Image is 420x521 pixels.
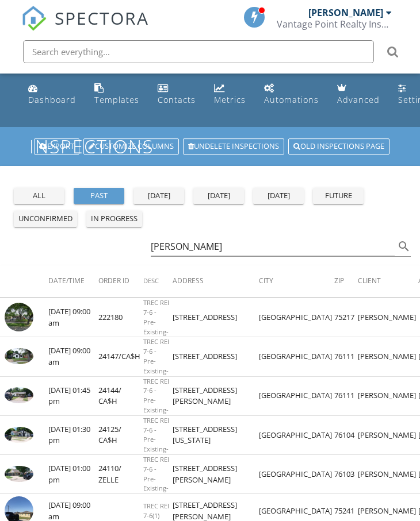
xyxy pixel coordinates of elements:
[173,415,259,454] td: [STREET_ADDRESS][US_STATE]
[48,415,98,454] td: [DATE] 01:30 pm
[253,188,304,204] button: [DATE]
[259,276,273,285] span: City
[358,298,418,337] td: [PERSON_NAME]
[334,298,358,337] td: 75217
[318,190,359,202] div: future
[98,454,143,493] td: 24110/ ZELLE
[23,40,374,63] input: Search everything...
[24,78,81,111] a: Dashboard
[158,94,196,105] div: Contacts
[14,188,64,204] button: all
[90,78,144,111] a: Templates
[259,415,334,454] td: [GEOGRAPHIC_DATA]
[151,237,395,256] input: Search
[288,138,390,155] a: Old inspections page
[5,303,33,331] img: streetview
[259,337,334,376] td: [GEOGRAPHIC_DATA]
[358,276,381,285] span: Client
[98,298,143,337] td: 222180
[48,337,98,376] td: [DATE] 09:00 am
[358,415,418,454] td: [PERSON_NAME]
[18,190,60,202] div: all
[259,78,323,111] a: Automations (Basic)
[48,265,98,298] th: Date/Time: Not sorted.
[183,138,284,155] a: Undelete inspections
[259,376,334,415] td: [GEOGRAPHIC_DATA]
[5,427,33,443] img: 6863716%2Fcover_photos%2FUM4od51RAx4ULoAHgm6v%2Fsmall.6863716-1719083414030
[358,454,418,493] td: [PERSON_NAME]
[264,94,319,105] div: Automations
[143,276,159,285] span: Desc
[333,78,384,111] a: Advanced
[34,138,79,155] a: Export
[48,276,85,285] span: Date/Time
[98,276,129,285] span: Order ID
[209,78,250,111] a: Metrics
[143,265,173,298] th: Desc: Not sorted.
[334,265,358,298] th: Zip: Not sorted.
[21,16,149,40] a: SPECTORA
[173,265,259,298] th: Address: Not sorted.
[14,211,77,227] button: unconfirmed
[133,188,184,204] button: [DATE]
[313,188,364,204] button: future
[78,190,120,202] div: past
[143,416,169,453] span: TREC REI 7-6 - Pre-Existing-
[21,6,47,31] img: The Best Home Inspection Software - Spectora
[94,94,139,105] div: Templates
[334,454,358,493] td: 76103
[193,188,244,204] button: [DATE]
[98,376,143,415] td: 24144/ CA$H
[337,94,380,105] div: Advanced
[48,298,98,337] td: [DATE] 09:00 am
[138,190,180,202] div: [DATE]
[198,190,239,202] div: [DATE]
[48,376,98,415] td: [DATE] 01:45 pm
[277,18,392,30] div: Vantage Point Realty Inspections
[48,454,98,493] td: [DATE] 01:00 pm
[334,415,358,454] td: 76104
[259,265,334,298] th: City: Not sorted.
[143,501,169,520] span: TREC REI 7-6(1)
[98,265,143,298] th: Order ID: Not sorted.
[334,276,344,285] span: Zip
[143,377,169,414] span: TREC REI 7-6 - Pre-Existing-
[143,455,169,492] span: TREC REI 7-6 - Pre-Existing-
[143,298,169,335] span: TREC REI 7-6 - Pre-Existing-
[358,265,418,298] th: Client: Not sorted.
[5,466,33,482] img: 6764415%2Fcover_photos%2FLdcA5mJCq0tfa5A4e3L2%2Fsmall.6764415-1717530150393
[259,454,334,493] td: [GEOGRAPHIC_DATA]
[334,337,358,376] td: 76111
[173,298,259,337] td: [STREET_ADDRESS]
[86,211,142,227] button: in progress
[5,348,33,364] img: 7093993%2Fcover_photos%2F6Jgn7SFiJbLTlDkE1xGi%2Fsmall.7093993-1722184509942
[334,376,358,415] td: 76111
[143,337,169,375] span: TREC REI 7-6 - Pre-Existing-
[83,138,179,155] a: Customize Columns
[397,240,411,253] i: search
[5,387,33,403] img: 7062379%2Fcover_photos%2FbmwMF1mxF3NawW2AhhFQ%2Fsmall.7062379-1721938815449
[214,94,246,105] div: Metrics
[258,190,299,202] div: [DATE]
[358,376,418,415] td: [PERSON_NAME]
[308,7,383,18] div: [PERSON_NAME]
[173,376,259,415] td: [STREET_ADDRESS][PERSON_NAME]
[91,213,138,225] div: in progress
[98,415,143,454] td: 24125/ CA$H
[28,94,76,105] div: Dashboard
[98,337,143,376] td: 24147/CA$H
[29,136,391,156] h1: Inspections
[55,6,149,30] span: SPECTORA
[153,78,200,111] a: Contacts
[173,276,204,285] span: Address
[173,337,259,376] td: [STREET_ADDRESS]
[74,188,124,204] button: past
[358,337,418,376] td: [PERSON_NAME]
[173,454,259,493] td: [STREET_ADDRESS][PERSON_NAME]
[18,213,72,225] div: unconfirmed
[259,298,334,337] td: [GEOGRAPHIC_DATA]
